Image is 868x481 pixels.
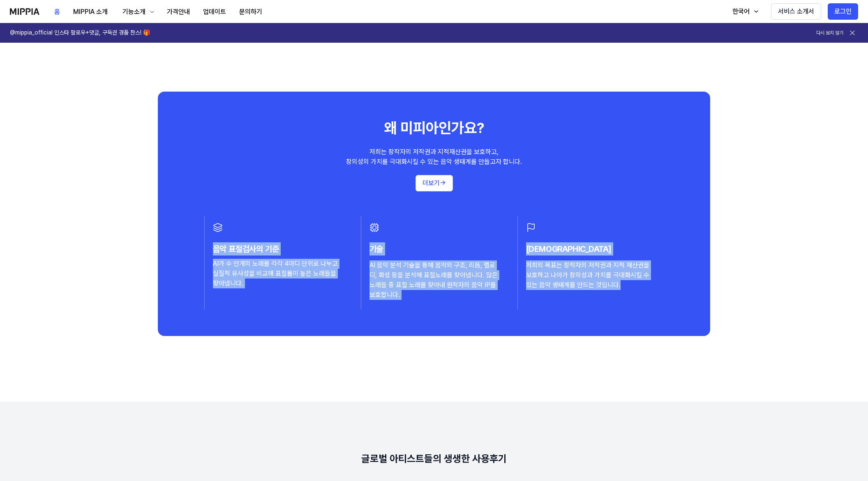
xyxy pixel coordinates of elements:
[771,3,821,20] button: 서비스 소개서
[196,0,233,23] a: 업데이트
[369,242,499,255] h3: 기술
[48,0,67,23] a: 홈
[10,8,39,15] img: logo
[67,4,114,20] button: MIPPIA 소개
[196,4,233,20] button: 업데이트
[213,259,343,288] div: AI가 수 만개의 노래를 각각 4마디 단위로 나누고 실질적 유사성을 비교해 표절률이 높은 노래들을 찾아냅니다.
[384,118,484,138] div: 왜 미피아인가요?
[526,260,656,290] div: 저희의 목표는 창작자의 저작권과 지적 재산권을 보호하고 나아가 창의성과 가치를 극대화시킬 수 있는 음악 생태계를 만드는 것입니다.
[160,4,196,20] button: 가격안내
[114,4,160,20] button: 기능소개
[724,3,764,20] button: 한국어
[361,451,507,467] div: 글로벌 아티스트들의 생생한 사용후기
[828,3,858,20] button: 로그인
[731,7,751,16] div: 한국어
[10,29,150,37] h1: @mippia_official 인스타 팔로우+댓글, 구독권 경품 찬스! 🎁
[121,7,147,17] div: 기능소개
[816,30,843,37] button: 다시 보지 않기
[416,175,453,191] button: 더보기→
[233,4,269,20] button: 문의하기
[48,4,67,20] button: 홈
[213,242,343,255] h3: 음악 표절검사의 기준
[526,242,656,255] h3: [DEMOGRAPHIC_DATA]
[346,147,522,167] div: 저희는 창작자의 저작권과 지적재산권을 보호하고, 창의성의 가치를 극대화시킬 수 있는 음악 생태계를 만들고자 합니다.
[369,260,499,300] div: AI 음악 분석 기술을 통해 음악의 구조, 리듬, 멜로디, 화성 등을 분석해 표절노래를 찾아냅니다. 많은 노래들 중 표절 노래를 찾아내 원작자의 음악 IP를 보호합니다.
